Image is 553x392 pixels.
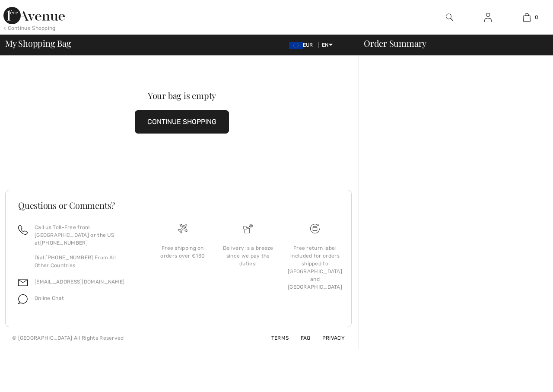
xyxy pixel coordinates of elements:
[35,223,140,247] p: Call us Toll-Free from [GEOGRAPHIC_DATA] or the US at
[23,91,341,100] div: Your bag is empty
[35,279,124,285] a: [EMAIL_ADDRESS][DOMAIN_NAME]
[288,244,342,291] div: Free return label included for orders shipped to [GEOGRAPHIC_DATA] and [GEOGRAPHIC_DATA]
[243,224,253,233] img: Delivery is a breeze since we pay the duties!
[18,225,28,235] img: call
[5,39,71,48] span: My Shopping Bag
[310,224,320,233] img: Free shipping on orders over &#8364;130
[484,12,492,22] img: My Info
[18,278,28,287] img: email
[446,12,453,22] img: search the website
[3,7,65,24] img: 1ère Avenue
[289,42,317,48] span: EUR
[178,224,188,233] img: Free shipping on orders over &#8364;130
[12,334,124,342] div: © [GEOGRAPHIC_DATA] All Rights Reserved
[18,201,339,210] h3: Questions or Comments?
[3,24,56,32] div: < Continue Shopping
[35,295,64,301] span: Online Chat
[508,12,546,22] a: 0
[261,335,289,341] a: Terms
[35,254,140,269] p: Dial [PHONE_NUMBER] From All Other Countries
[322,42,333,48] span: EN
[157,244,208,260] div: Free shipping on orders over €130
[477,12,499,23] a: Sign In
[523,12,531,22] img: My Bag
[290,335,311,341] a: FAQ
[135,110,229,134] button: CONTINUE SHOPPING
[535,13,538,21] span: 0
[353,39,548,48] div: Order Summary
[312,335,345,341] a: Privacy
[18,294,28,304] img: chat
[289,42,303,49] img: Euro
[222,244,274,268] div: Delivery is a breeze since we pay the duties!
[40,240,88,246] a: [PHONE_NUMBER]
